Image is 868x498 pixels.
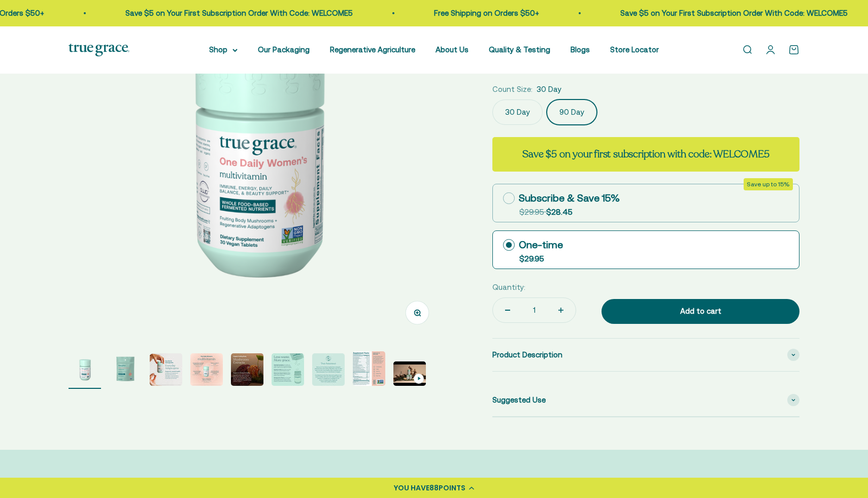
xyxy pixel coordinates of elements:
a: Free Shipping on Orders $50+ [392,9,497,17]
button: Go to item 8 [353,351,385,389]
a: Blogs [571,45,590,54]
button: Add to cart [602,299,799,324]
p: Save $5 on Your First Subscription Order With Code: WELCOME5 [84,7,311,19]
img: One Daily Women's Multivitamin [190,353,223,386]
strong: Save $5 on your first subscription with code: WELCOME5 [522,147,769,161]
span: YOU HAVE [394,483,429,493]
label: Quantity: [492,281,525,293]
button: Go to item 3 [150,353,182,389]
button: Decrease quantity [493,298,522,322]
a: Store Locator [610,45,659,54]
button: Go to item 6 [272,353,304,389]
span: POINTS [439,483,465,493]
img: One Daily Women's Multivitamin [231,353,263,386]
summary: Suggested Use [492,384,799,416]
button: Go to item 4 [190,353,223,389]
img: One Daily Women's Multivitamin [353,351,385,386]
div: Add to cart [622,305,779,317]
span: Suggested Use [492,394,546,406]
button: Go to item 5 [231,353,263,389]
span: Product Description [492,349,562,361]
a: Quality & Testing [489,45,550,54]
summary: Shop [209,44,238,56]
img: We select ingredients that play a concrete role in true health, and we include them at effective ... [109,353,142,386]
img: We select ingredients that play a concrete role in true health, and we include them at effective ... [69,353,101,386]
span: 88 [429,483,439,493]
button: Go to item 9 [393,361,426,389]
img: One Daily Women's Multivitamin [272,353,304,386]
button: Go to item 2 [109,353,142,389]
p: Save $5 on Your First Subscription Order With Code: WELCOME5 [579,7,806,19]
button: Go to item 1 [69,353,101,389]
legend: Count Size: [492,83,532,95]
a: Regenerative Agriculture [330,45,415,54]
button: Increase quantity [546,298,576,322]
img: One Daily Women's Multivitamin [312,353,345,386]
summary: Product Description [492,339,799,371]
span: 30 Day [537,83,561,95]
a: Our Packaging [258,45,310,54]
img: One Daily Women's Multivitamin [150,353,182,386]
button: Go to item 7 [312,353,345,389]
a: About Us [436,45,469,54]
